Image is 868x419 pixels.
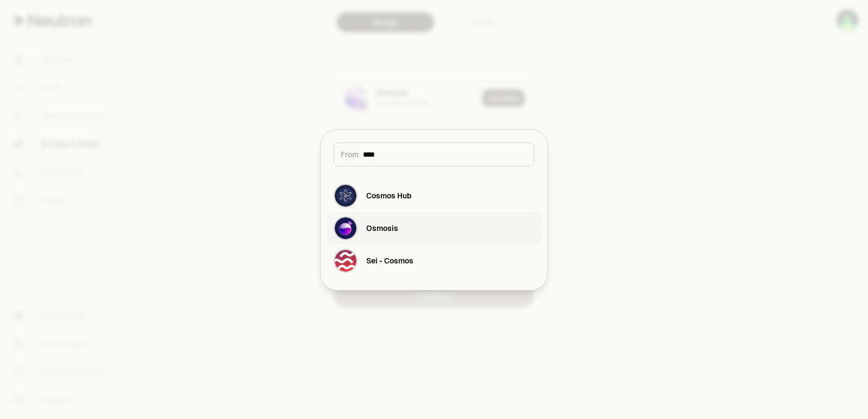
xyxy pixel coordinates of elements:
[366,223,398,234] div: Osmosis
[327,212,541,244] button: Osmosis LogoOsmosis
[327,179,541,212] button: Cosmos Hub LogoCosmos Hub
[366,255,413,266] div: Sei - Cosmos
[327,244,541,277] button: Sei - Cosmos LogoSei - Cosmos
[335,250,356,272] img: Sei - Cosmos Logo
[366,190,412,201] div: Cosmos Hub
[335,217,356,239] img: Osmosis Logo
[341,149,359,160] span: From
[335,185,356,207] img: Cosmos Hub Logo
